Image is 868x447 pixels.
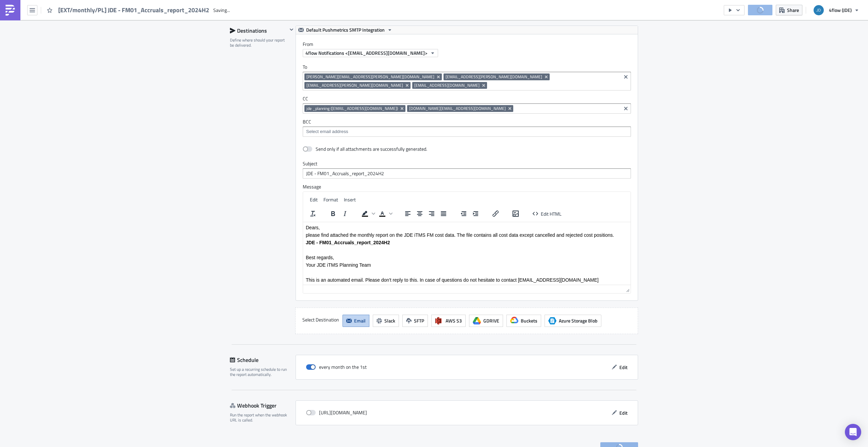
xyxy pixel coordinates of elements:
span: [EMAIL_ADDRESS][DOMAIN_NAME] [414,83,480,88]
button: Clear selected items [622,104,630,113]
label: Select Destination [302,315,339,325]
button: Hide content [287,26,296,34]
span: Edit [310,196,318,203]
span: Edit [619,364,628,371]
label: CC [303,96,631,102]
span: Buckets [521,317,537,324]
span: [PERSON_NAME][EMAIL_ADDRESS][PERSON_NAME][DOMAIN_NAME] [306,74,434,80]
span: GDRIVE [483,317,499,324]
button: Italic [339,209,351,218]
span: [EMAIL_ADDRESS][PERSON_NAME][DOMAIN_NAME] [446,74,542,80]
span: Azure Storage Blob [559,317,598,324]
button: Edit [608,408,631,418]
span: [EXT/monthly/PL] JDE - FM01_Accruals_report_2024H2 [58,6,210,14]
button: Share [776,5,802,15]
button: Email [343,315,369,327]
button: Align right [426,209,437,218]
span: Slack [384,317,395,324]
span: 4flow (JDE) [829,6,852,14]
span: Azure Storage Blob [548,317,556,325]
span: Format [323,196,338,203]
div: [URL][DOMAIN_NAME] [306,408,367,418]
button: Align left [402,209,414,218]
button: Default Pushmetrics SMTP Integration [296,26,395,34]
div: Destinations [230,26,287,36]
button: Remove Tag [399,105,405,112]
button: Edit [608,362,631,372]
label: Message [303,184,631,190]
button: Azure Storage BlobAzure Storage Blob [545,315,601,327]
button: Increase indent [470,209,481,218]
button: AWS S3 [431,315,466,327]
span: Share [787,6,799,14]
div: Run the report when the webhook URL is called. [230,412,291,423]
span: Edit [619,409,628,416]
button: GDRIVE [469,315,503,327]
button: Remove Tag [436,73,442,80]
div: every month on the 1st [306,362,367,372]
button: Decrease indent [458,209,469,218]
button: Slack [373,315,399,327]
button: 4flow (JDE) [809,3,863,18]
img: PushMetrics [5,5,16,16]
div: Set up a recurring schedule to run the report automatically. [230,367,291,377]
span: Insert [344,196,356,203]
span: 4flow Notifications <[EMAIL_ADDRESS][DOMAIN_NAME]> [305,49,428,56]
span: Default Pushmetrics SMTP Integration [306,26,385,34]
div: Webhook Trigger [230,400,296,411]
button: Align center [414,209,425,218]
span: [EMAIL_ADDRESS][PERSON_NAME][DOMAIN_NAME] [306,83,403,88]
img: Avatar [813,4,824,16]
input: Select em ail add ress [304,128,629,135]
label: BCC [303,119,631,125]
button: Remove Tag [507,105,513,112]
span: AWS S3 [446,317,462,324]
button: Justify [438,209,449,218]
button: Edit HTML [530,209,564,218]
div: Open Intercom Messenger [845,424,861,440]
label: To [303,64,631,70]
button: Clear selected items [622,73,630,81]
div: Send only if all attachments are successfully generated. [316,146,427,152]
iframe: Rich Text Area [303,222,631,285]
button: 4flow Notifications <[EMAIL_ADDRESS][DOMAIN_NAME]> [303,49,438,57]
button: SFTP [402,315,428,327]
span: Edit HTML [541,210,562,217]
button: Insert/edit image [510,209,521,218]
button: Remove Tag [481,82,487,89]
span: jde _planning ([EMAIL_ADDRESS][DOMAIN_NAME]) [306,106,398,111]
label: From [303,41,638,47]
button: Remove Tag [404,82,411,89]
div: Background color [359,209,376,218]
button: Buckets [506,315,541,327]
span: Email [354,317,366,324]
label: Subject [303,161,631,167]
button: Clear formatting [307,209,319,218]
span: [DOMAIN_NAME][EMAIL_ADDRESS][DOMAIN_NAME] [409,106,506,111]
div: Define where should your report be delivered. [230,37,287,48]
button: Insert/edit link [490,209,501,218]
span: Saving... [213,7,230,13]
button: Bold [327,209,339,218]
span: SFTP [414,317,424,324]
div: Text color [377,209,394,218]
div: Schedule [230,355,296,365]
div: Resize [623,285,631,293]
button: Remove Tag [544,73,550,80]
